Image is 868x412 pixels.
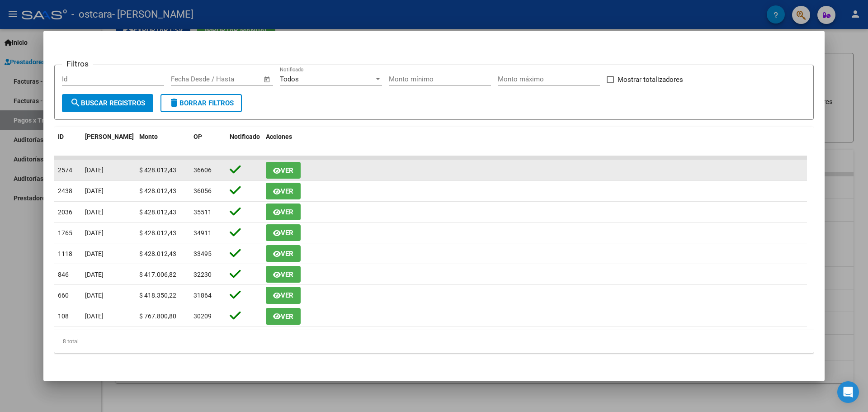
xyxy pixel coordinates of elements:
span: 2438 [58,187,72,194]
datatable-header-cell: OP [190,127,226,157]
span: ID [58,133,64,140]
span: [DATE] [85,166,104,174]
span: 2036 [58,208,72,216]
button: Ver [266,308,301,325]
span: 32230 [193,271,212,278]
datatable-header-cell: Monto [136,127,190,157]
span: 31864 [193,292,212,299]
span: Ver [281,208,293,216]
button: Ver [266,224,301,241]
datatable-header-cell: Acciones [262,127,807,157]
span: Acciones [266,133,292,140]
span: 34911 [193,229,212,237]
input: Fecha inicio [171,75,208,83]
span: $ 767.800,80 [139,313,176,320]
span: Ver [281,292,293,300]
span: [DATE] [85,292,104,299]
button: Open calendar [262,74,273,85]
div: Open Intercom Messenger [837,381,859,403]
span: Ver [281,313,293,321]
span: 108 [58,313,69,320]
span: Ver [281,229,293,237]
datatable-header-cell: ID [54,127,81,157]
button: Ver [266,204,301,220]
span: Monto [139,133,158,140]
mat-icon: delete [169,97,179,108]
span: 36606 [193,166,212,174]
span: $ 428.012,43 [139,187,176,194]
button: Ver [266,245,301,262]
span: 35511 [193,208,212,216]
span: Todos [280,75,299,83]
span: Mostrar totalizadores [618,74,683,85]
span: [PERSON_NAME] [85,133,134,140]
span: Ver [281,166,293,175]
span: 660 [58,292,69,299]
button: Borrar Filtros [160,94,242,112]
span: [DATE] [85,250,104,257]
span: 2574 [58,166,72,174]
span: 33495 [193,250,212,257]
button: Ver [266,162,301,179]
button: Ver [266,287,301,303]
span: OP [193,133,202,140]
span: [DATE] [85,187,104,194]
span: 30209 [193,313,212,320]
span: Borrar Filtros [169,99,234,107]
span: $ 428.012,43 [139,250,176,257]
span: Ver [281,250,293,258]
input: Fecha fin [216,75,259,83]
span: [DATE] [85,271,104,278]
datatable-header-cell: Fecha T. [81,127,136,157]
span: Ver [281,270,293,279]
span: 846 [58,271,69,278]
span: 1765 [58,229,72,237]
span: $ 428.012,43 [139,166,176,174]
span: $ 428.012,43 [139,208,176,216]
div: 8 total [54,330,814,353]
span: Notificado [230,133,260,140]
span: $ 418.350,22 [139,292,176,299]
span: Ver [281,187,293,195]
span: $ 428.012,43 [139,229,176,237]
mat-icon: search [70,97,81,108]
button: Ver [266,183,301,199]
h3: Filtros [62,58,93,70]
span: [DATE] [85,208,104,216]
button: Buscar Registros [62,94,153,112]
span: 36056 [193,187,212,194]
button: Ver [266,266,301,283]
span: [DATE] [85,229,104,237]
span: Buscar Registros [70,99,145,107]
span: $ 417.006,82 [139,271,176,278]
span: [DATE] [85,313,104,320]
datatable-header-cell: Notificado [226,127,262,157]
span: 1118 [58,250,72,257]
